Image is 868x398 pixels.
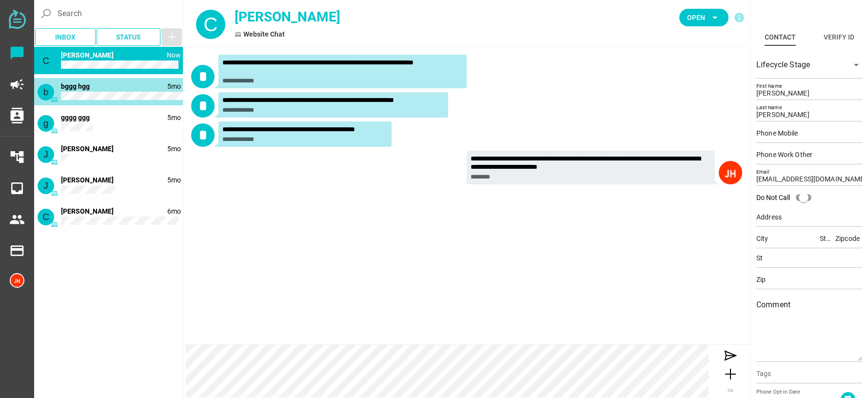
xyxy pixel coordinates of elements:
[765,31,796,43] div: Contact
[43,149,48,159] span: J
[51,127,58,135] i: Website Chat
[51,65,58,72] i: Website Chat
[756,248,862,268] input: St
[61,176,114,184] span: 2777bb8e85-W86veLkUDnjNJTRjH9yZ
[756,188,817,207] div: Do Not Call
[116,31,140,43] span: Status
[824,31,854,43] div: Verify ID
[51,159,58,166] i: Website Chat
[756,80,862,100] input: First Name
[51,190,58,197] i: Website Chat
[61,114,90,121] span: 27812176f0-fQm7B5loOhRQLHQ13ks4
[35,28,96,46] button: Inbox
[61,51,114,59] span: 2a47cdc5d6-8YH9zdtQEn291zS6UUOw
[42,56,49,66] span: C
[756,166,862,186] input: Email
[756,304,862,361] textarea: Comment
[61,82,90,90] span: 27824e9589-He1BbtcQBfrNxuM8eGNc
[51,96,58,103] i: Website Chat
[43,180,48,191] span: J
[10,273,24,288] img: 67e56359d79d611a4a04d293-30.png
[167,51,181,59] span: 1759430446
[709,12,721,23] i: arrow_drop_down
[9,45,25,61] i: chat_bubble
[43,87,49,97] span: b
[756,207,862,227] input: Address
[756,193,790,203] div: Do Not Call
[756,270,862,289] input: Zip
[167,207,181,215] span: 1744395431
[756,371,862,382] input: Tags
[687,12,705,23] span: Open
[42,212,49,222] span: C
[97,28,161,46] button: Status
[61,145,114,153] span: 2777bd0ff9-qoexUUxg6aJsL4HCtxBs
[756,229,819,248] input: City
[756,123,862,143] input: Phone Mobile
[167,82,181,90] span: 1747666431
[235,31,241,38] i: Website Chat
[9,77,25,92] i: campaign
[235,7,509,27] div: [PERSON_NAME]
[756,102,862,121] input: Last Name
[167,176,181,184] span: 1747349366
[728,388,733,393] span: IM
[9,10,26,29] img: svg+xml;base64,PD94bWwgdmVyc2lvbj0iMS4wIiBlbmNvZGluZz0iVVRGLTgiPz4KPHN2ZyB2ZXJzaW9uPSIxLjEiIHZpZX...
[733,12,745,23] i: info
[167,145,181,153] span: 1747349451
[235,29,509,40] div: Website Chat
[61,207,114,215] span: 26c6147c56-X7F4m7gz3ZIWvFrzr7vI
[167,114,181,121] span: 1747507010
[9,180,25,196] i: inbox
[850,59,862,71] i: arrow_drop_down
[55,31,76,43] span: Inbox
[9,243,25,259] i: payment
[43,118,49,128] span: g
[204,14,218,35] span: C
[719,161,742,184] img: 67e56359d79d611a4a04d293-30.png
[9,149,25,165] i: account_tree
[756,388,841,397] div: Phone Opt-in Date
[51,221,58,228] i: Website Chat
[9,212,25,227] i: people
[679,9,729,26] button: Open
[820,229,834,248] input: State
[756,145,862,164] input: Phone Work Other
[9,108,25,123] i: contacts
[835,229,862,248] input: Zipcode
